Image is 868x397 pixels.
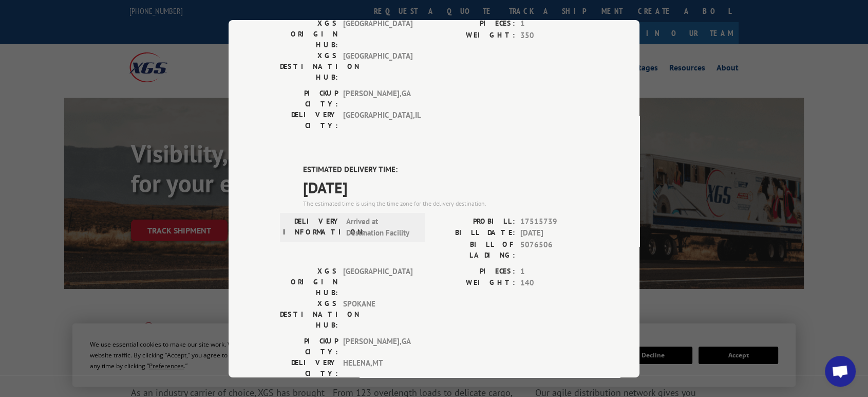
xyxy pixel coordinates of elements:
label: XGS DESTINATION HUB: [280,298,338,330]
label: BILL DATE: [434,227,515,239]
label: PIECES: [434,18,515,30]
span: 350 [520,29,588,41]
span: [GEOGRAPHIC_DATA] [343,18,412,50]
label: DELIVERY CITY: [280,110,338,131]
label: BILL OF LADING: [434,239,515,260]
span: 1 [520,265,588,277]
span: [DATE] [520,227,588,239]
span: HELENA , MT [343,357,412,378]
span: 140 [520,277,588,289]
label: XGS ORIGIN HUB: [280,18,338,50]
label: ESTIMATED DELIVERY TIME: [303,164,588,176]
label: WEIGHT: [434,29,515,41]
label: PICKUP CITY: [280,88,338,110]
span: [PERSON_NAME] , GA [343,88,412,110]
label: WEIGHT: [434,277,515,289]
span: 1 [520,18,588,30]
div: The estimated time is using the time zone for the delivery destination. [303,199,588,208]
span: [GEOGRAPHIC_DATA] [343,265,412,298]
label: PROBILL: [434,215,515,227]
label: XGS DESTINATION HUB: [280,50,338,83]
span: [DATE] [303,175,588,199]
label: DELIVERY CITY: [280,357,338,378]
span: 17515739 [520,215,588,227]
label: DELIVERY INFORMATION: [283,215,341,239]
span: 5076506 [520,239,588,260]
label: PIECES: [434,265,515,277]
label: PICKUP CITY: [280,335,338,357]
span: [GEOGRAPHIC_DATA] , IL [343,110,412,131]
span: [PERSON_NAME] , GA [343,335,412,357]
a: Open chat [825,356,856,387]
span: [GEOGRAPHIC_DATA] [343,50,412,83]
label: XGS ORIGIN HUB: [280,265,338,298]
span: Arrived at Destination Facility [346,215,416,239]
span: SPOKANE [343,298,412,330]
